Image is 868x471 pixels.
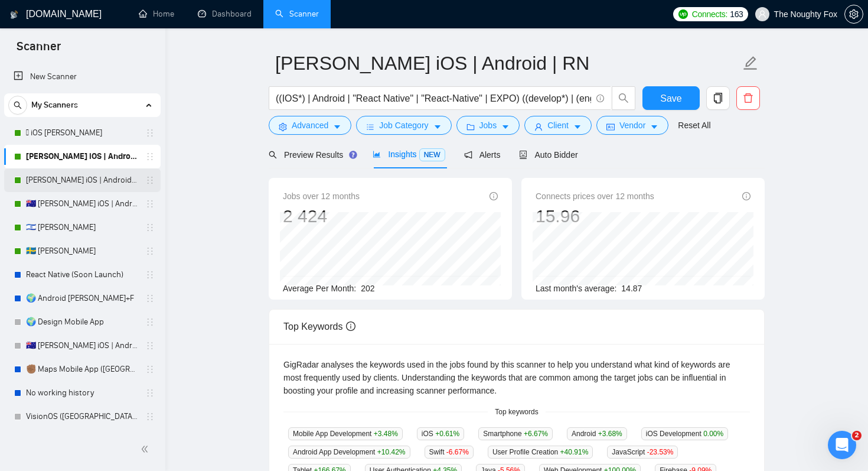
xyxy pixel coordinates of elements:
a: 🌍 Android [PERSON_NAME]+F [26,287,138,310]
span: holder [145,341,155,350]
span: NEW [419,148,445,161]
span: Jobs over 12 months [283,190,360,203]
span: search [612,93,635,103]
span: user [534,122,543,131]
a: [PERSON_NAME] iOS | Android | RN [26,145,138,168]
span: 0.00 % [703,430,723,438]
span: Last month's average: [536,284,616,293]
span: -23.53 % [647,448,674,456]
span: folder [466,122,475,131]
div: GigRadar analyses the keywords used in the jobs found by this scanner to help you understand what... [283,358,750,397]
span: area-chart [373,150,381,158]
a:  iOS [PERSON_NAME] [26,121,138,145]
button: search [8,96,27,115]
span: holder [145,388,155,398]
button: setting [844,5,863,24]
button: userClientcaret-down [524,116,592,135]
span: Scanner [7,38,70,63]
span: copy [707,93,729,103]
span: setting [279,122,287,131]
span: +6.67 % [524,430,548,438]
a: ✊🏾 Maps Mobile App ([GEOGRAPHIC_DATA] & EU & [GEOGRAPHIC_DATA]) [26,358,138,381]
a: homeHome [139,9,174,19]
span: -6.67 % [446,448,469,456]
span: Alerts [464,150,501,160]
span: search [9,101,27,109]
span: Jobs [479,119,497,132]
iframe: Intercom live chat [828,431,856,459]
span: Swift [425,446,474,459]
span: caret-down [333,122,341,131]
a: 🇦🇺 [PERSON_NAME] iOS | Android | RN [26,192,138,216]
span: Top keywords [488,407,545,418]
span: Job Category [379,119,428,132]
a: searchScanner [275,9,319,19]
span: +10.42 % [377,448,406,456]
span: +3.68 % [598,430,622,438]
span: 2 [852,431,862,440]
span: user [758,10,766,18]
a: No working history [26,381,138,405]
a: Reset All [678,119,710,132]
span: Android App Development [288,446,410,459]
span: Vendor [619,119,645,132]
span: Mobile App Development [288,427,403,440]
span: Insights [373,150,445,159]
a: 🇦🇺 [PERSON_NAME] iOS | Android | RN (Fixed) [26,334,138,358]
span: Client [547,119,569,132]
button: copy [706,86,730,110]
span: holder [145,152,155,161]
a: React Native (Soon Launch) [26,263,138,287]
button: barsJob Categorycaret-down [356,116,451,135]
div: 15.96 [536,205,654,228]
div: Top Keywords [283,310,750,343]
span: Average Per Month: [283,284,356,293]
input: Search Freelance Jobs... [276,91,591,106]
span: delete [737,93,759,103]
img: logo [10,5,18,24]
span: Connects prices over 12 months [536,190,654,203]
span: holder [145,223,155,232]
a: VisionOS ([GEOGRAPHIC_DATA], [GEOGRAPHIC_DATA], [GEOGRAPHIC_DATA]) [26,405,138,428]
span: idcard [606,122,615,131]
span: +40.91 % [560,448,589,456]
span: holder [145,199,155,209]
li: New Scanner [4,65,161,89]
span: +0.61 % [435,430,459,438]
span: iOS Development [641,427,728,440]
span: info-circle [596,95,604,102]
button: folderJobscaret-down [456,116,520,135]
span: double-left [141,443,152,455]
span: caret-down [501,122,510,131]
div: Tooltip anchor [348,150,358,160]
span: Preview Results [269,150,354,160]
span: Connects: [692,8,727,21]
span: My Scanners [31,93,78,117]
span: holder [145,365,155,374]
a: 🌍 Design Mobile App [26,310,138,334]
span: Android [567,427,627,440]
span: holder [145,317,155,327]
span: iOS [417,427,464,440]
span: holder [145,412,155,421]
span: 163 [730,8,743,21]
span: caret-down [433,122,442,131]
span: robot [519,151,527,159]
a: 🇮🇱 [PERSON_NAME] [26,216,138,239]
span: search [269,151,277,159]
button: Save [642,86,700,110]
span: +3.48 % [374,430,398,438]
span: Save [660,91,681,106]
span: info-circle [742,192,750,200]
span: 14.87 [621,284,642,293]
span: Auto Bidder [519,150,577,160]
input: Scanner name... [275,48,740,78]
span: holder [145,270,155,280]
span: JavaScript [607,446,678,459]
span: info-circle [490,192,498,200]
button: idcardVendorcaret-down [596,116,668,135]
span: Advanced [292,119,328,132]
button: delete [736,86,760,110]
span: Smartphone [478,427,553,440]
span: holder [145,246,155,256]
